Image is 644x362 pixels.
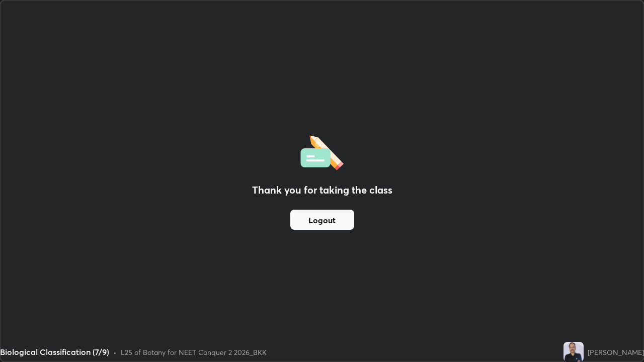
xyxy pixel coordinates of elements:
img: c22f2f72b68d4e3d9e23a0c2e36e7e3d.jpg [563,342,584,362]
div: [PERSON_NAME] [588,347,644,357]
button: Logout [290,210,354,230]
h2: Thank you for taking the class [252,183,392,198]
div: L25 of Botany for NEET Conquer 2 2026_BKK [121,347,267,357]
img: offlineFeedback.1438e8b3.svg [300,132,344,170]
div: • [113,347,117,357]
